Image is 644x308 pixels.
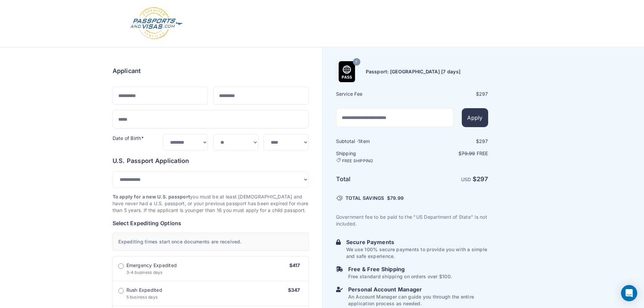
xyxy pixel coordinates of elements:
span: $ [387,195,404,202]
span: 297 [479,91,488,97]
span: 79.99 [390,195,404,201]
span: 7 [355,58,357,67]
span: 297 [479,138,488,144]
span: Emergency Expedited [126,262,177,269]
h6: Subtotal · item [336,138,411,145]
img: Logo [129,7,183,40]
strong: To apply for a new U.S. passport [113,194,190,199]
p: you must be at least [DEMOGRAPHIC_DATA] and have never had a U.S. passport, or your previous pass... [113,193,309,214]
div: Open Intercom Messenger [621,285,637,301]
div: Expediting times start once documents are received. [113,233,309,251]
p: An Account Manager can guide you through the entire application process as needed. [348,293,488,307]
h6: Total [336,174,411,184]
span: Rush Expedited [126,287,162,293]
p: Free standard shipping on orders over $100. [348,273,452,280]
span: TOTAL SAVINGS [345,195,384,202]
span: 3-4 business days [126,270,163,275]
button: Apply [462,108,488,127]
span: $417 [289,262,300,268]
span: USD [461,176,471,182]
span: 1 [358,138,360,144]
h6: Personal Account Manager [348,285,488,293]
div: $ [413,91,488,97]
h6: Secure Payments [346,238,488,246]
h6: Service Fee [336,91,411,97]
h6: Shipping [336,150,411,164]
span: 5 business days [126,294,158,300]
span: $347 [288,287,300,293]
h6: Passport: [GEOGRAPHIC_DATA] [7 days] [366,68,461,75]
p: $ [413,150,488,157]
h6: Applicant [113,66,141,76]
strong: $ [473,175,488,183]
p: Government fee to be paid to the "US Department of State" is not included. [336,214,488,227]
img: Product Name [336,61,357,82]
div: $ [413,138,488,145]
h6: U.S. Passport Application [113,156,309,166]
span: 297 [477,175,488,183]
span: FREE SHIPPING [342,158,373,164]
span: 79.99 [461,150,475,156]
p: We use 100% secure payments to provide you with a simple and safe experience. [346,246,488,260]
label: Date of Birth* [113,135,144,141]
h6: Free & Free Shipping [348,265,452,273]
span: Free [477,150,488,156]
h6: Select Expediting Options [113,219,309,227]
